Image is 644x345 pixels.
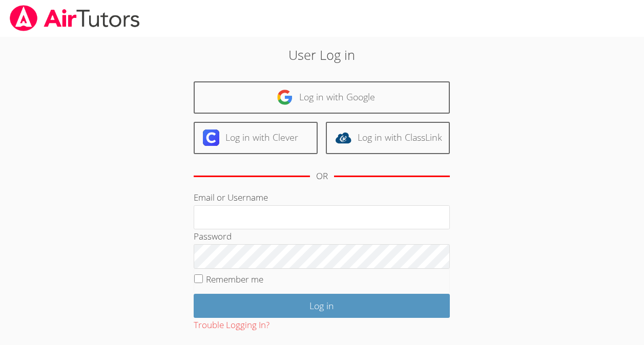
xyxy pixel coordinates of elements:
a: Log in with Clever [194,122,318,154]
button: Trouble Logging In? [194,318,269,333]
h2: User Log in [148,45,496,64]
label: Remember me [206,273,263,285]
img: clever-logo-6eab21bc6e7a338710f1a6ff85c0baf02591cd810cc4098c63d3a4b26e2feb20.svg [203,130,219,146]
img: google-logo-50288ca7cdecda66e5e0955fdab243c47b7ad437acaf1139b6f446037453330a.svg [277,89,293,105]
div: OR [316,169,328,184]
a: Log in with Google [194,81,450,114]
input: Log in [194,294,450,318]
a: Log in with ClassLink [326,122,450,154]
label: Email or Username [194,191,268,203]
img: classlink-logo-d6bb404cc1216ec64c9a2012d9dc4662098be43eaf13dc465df04b49fa7ab582.svg [335,130,351,146]
label: Password [194,230,232,242]
img: airtutors_banner-c4298cdbf04f3fff15de1276eac7730deb9818008684d7c2e4769d2f7ddbe033.png [9,5,141,31]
